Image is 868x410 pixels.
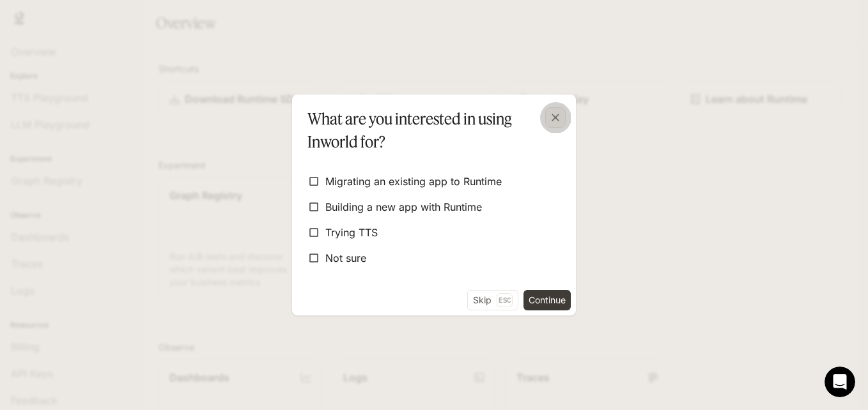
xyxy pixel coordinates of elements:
[825,367,855,397] iframe: Intercom live chat
[325,199,482,215] span: Building a new app with Runtime
[13,21,155,34] div: The team typically replies in 1d
[467,290,518,310] button: SkipEsc
[523,290,571,310] button: Continue
[13,11,155,21] div: Need help?
[5,5,192,40] div: Open Intercom Messenger
[325,225,378,240] span: Trying TTS
[325,174,502,189] span: Migrating an existing app to Runtime
[497,293,513,307] p: Esc
[307,107,555,153] p: What are you interested in using Inworld for?
[325,250,366,266] span: Not sure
